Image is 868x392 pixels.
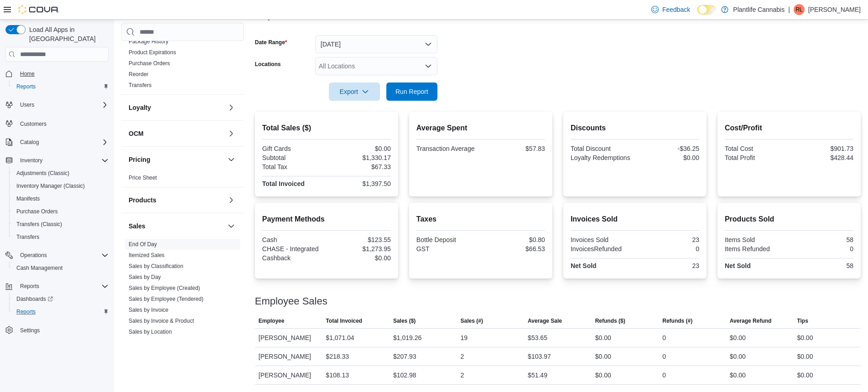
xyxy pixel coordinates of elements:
[129,252,165,259] span: Itemized Sales
[16,295,53,303] span: Dashboards
[226,154,237,165] button: Pricing
[416,123,545,134] h2: Average Spent
[808,4,861,15] p: [PERSON_NAME]
[13,181,88,191] a: Inventory Manager (Classic)
[528,351,551,362] div: $103.97
[26,25,109,43] span: Load All Apps in [GEOGRAPHIC_DATA]
[697,5,717,15] input: Dark Mode
[262,180,305,187] strong: Total Invoiced
[483,145,545,152] div: $57.83
[461,351,464,362] div: 2
[255,329,322,347] div: [PERSON_NAME]
[9,231,112,243] button: Transfers
[16,281,109,292] span: Reports
[725,236,787,243] div: Items Sold
[259,317,285,325] span: Employee
[2,98,112,111] button: Users
[226,128,237,139] button: OCM
[328,245,391,253] div: $1,273.95
[416,245,479,253] div: GST
[262,254,325,262] div: Cashback
[129,155,224,164] button: Pricing
[595,332,611,343] div: $0.00
[528,370,547,381] div: $51.49
[13,81,109,92] span: Reports
[662,317,692,325] span: Refunds (#)
[637,145,699,152] div: -$36.25
[571,154,633,161] div: Loyalty Redemptions
[528,317,562,325] span: Average Sale
[129,222,224,231] button: Sales
[129,328,172,335] span: Sales by Location
[13,168,73,179] a: Adjustments (Classic)
[328,236,391,243] div: $123.55
[725,123,853,134] h2: Cost/Profit
[528,332,547,343] div: $53.65
[13,263,66,273] a: Cash Management
[730,370,746,381] div: $0.00
[791,245,853,253] div: 0
[483,236,545,243] div: $0.80
[20,283,39,290] span: Reports
[571,145,633,152] div: Total Discount
[725,262,751,269] strong: Net Sold
[328,254,391,262] div: $0.00
[461,370,464,381] div: 2
[262,236,325,243] div: Cash
[9,205,112,218] button: Purchase Orders
[637,236,699,243] div: 23
[797,317,808,325] span: Tips
[129,307,168,313] a: Sales by Invoice
[129,175,157,181] a: Price Sheet
[262,245,325,253] div: CHASE - Integrated
[595,370,611,381] div: $0.00
[16,137,42,148] button: Catalog
[129,317,194,325] span: Sales by Invoice & Product
[637,154,699,161] div: $0.00
[13,168,109,179] span: Adjustments (Classic)
[20,157,42,164] span: Inventory
[788,4,790,15] p: |
[255,39,287,46] label: Date Range
[13,81,39,92] a: Reports
[255,61,281,68] label: Locations
[730,351,746,362] div: $0.00
[393,370,416,381] div: $102.98
[255,347,322,366] div: [PERSON_NAME]
[20,101,34,108] span: Users
[129,82,151,88] a: Transfers
[129,155,150,164] h3: Pricing
[129,222,146,231] h3: Sales
[2,249,112,262] button: Operations
[326,370,349,381] div: $108.13
[797,370,813,381] div: $0.00
[129,71,148,78] span: Reorder
[16,195,40,202] span: Manifests
[2,117,112,130] button: Customers
[328,154,391,161] div: $1,330.17
[129,129,144,138] h3: OCM
[13,263,109,273] span: Cash Management
[648,0,694,19] a: Feedback
[16,99,109,110] span: Users
[20,252,47,259] span: Operations
[725,214,853,225] h2: Products Sold
[16,137,109,148] span: Catalog
[2,154,112,167] button: Inventory
[16,264,62,272] span: Cash Management
[2,280,112,293] button: Reports
[9,305,112,318] button: Reports
[733,4,785,15] p: Plantlife Cannabis
[725,245,787,253] div: Items Refunded
[129,296,203,302] a: Sales by Employee (Tendered)
[129,129,224,138] button: OCM
[795,4,802,15] span: RL
[328,180,391,187] div: $1,397.50
[16,119,50,129] a: Customers
[129,274,161,280] a: Sales by Day
[9,180,112,192] button: Inventory Manager (Classic)
[129,38,168,45] span: Package History
[13,206,109,217] span: Purchase Orders
[9,262,112,274] button: Cash Management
